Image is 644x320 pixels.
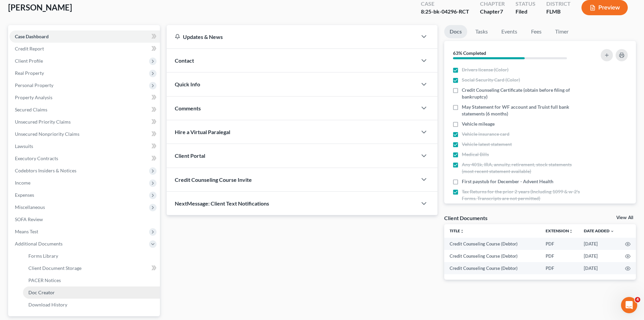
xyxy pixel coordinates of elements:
[525,25,547,38] a: Fees
[15,229,38,234] span: Means Test
[28,302,67,307] span: Download History
[462,188,582,202] span: Tax Returns for the prior 2 years (Including 1099 & w-2's Forms. Transcripts are not permitted)
[9,152,160,165] a: Executory Contracts
[496,25,523,38] a: Events
[550,25,574,38] a: Timer
[546,228,573,233] a: Extensionunfold_more
[15,119,71,125] span: Unsecured Priority Claims
[444,214,487,221] div: Client Documents
[500,8,503,15] span: 7
[15,107,47,112] span: Secured Claims
[444,25,467,38] a: Docs
[578,262,620,274] td: [DATE]
[175,129,230,135] span: Hire a Virtual Paralegal
[444,250,540,262] td: Credit Counseling Course (Debtor)
[462,66,508,73] span: Drivers license (Color)
[610,229,614,233] i: expand_more
[462,104,582,117] span: May Statement for WF account and Truist full bank statements (6 months)
[175,33,409,40] div: Updates & News
[9,91,160,104] a: Property Analysis
[450,228,464,233] a: Titleunfold_more
[462,151,489,158] span: Medical Bills
[15,70,44,76] span: Real Property
[15,216,43,222] span: SOFA Review
[546,8,571,16] div: FLMB
[9,43,160,55] a: Credit Report
[584,228,614,233] a: Date Added expand_more
[578,238,620,250] td: [DATE]
[15,131,79,137] span: Unsecured Nonpriority Claims
[15,168,76,173] span: Codebtors Insiders & Notices
[470,25,493,38] a: Tasks
[8,2,72,12] span: [PERSON_NAME]
[621,297,637,313] iframe: Intercom live chat
[15,143,33,149] span: Lawsuits
[540,262,578,274] td: PDF
[15,180,30,186] span: Income
[23,299,160,311] a: Download History
[635,297,640,302] span: 4
[28,277,61,283] span: PACER Notices
[175,81,200,87] span: Quick Info
[15,58,43,64] span: Client Profile
[175,57,194,64] span: Contact
[9,140,160,152] a: Lawsuits
[462,131,509,137] span: Vehicle insurance card
[23,286,160,299] a: Doc Creator
[462,178,553,185] span: First paystub for December - Advent Health
[175,200,269,207] span: NextMessage: Client Text Notifications
[462,141,512,148] span: Vehicle latest statement
[175,105,201,111] span: Comments
[15,82,53,88] span: Personal Property
[15,34,49,39] span: Case Dashboard
[569,229,573,233] i: unfold_more
[462,121,495,127] span: Vehicle mileage
[28,265,81,271] span: Client Document Storage
[516,8,535,16] div: Filed
[15,192,34,198] span: Expenses
[462,87,582,100] span: Credit Counseling Certificate (obtain before filing of bankruptcy)
[444,262,540,274] td: Credit Counseling Course (Debtor)
[23,250,160,262] a: Forms Library
[15,155,58,161] span: Executory Contracts
[15,46,44,51] span: Credit Report
[15,241,63,247] span: Additional Documents
[421,8,469,16] div: 8:25-bk-04296-RCT
[578,250,620,262] td: [DATE]
[540,250,578,262] td: PDF
[460,229,464,233] i: unfold_more
[9,213,160,226] a: SOFA Review
[28,290,55,295] span: Doc Creator
[175,176,252,183] span: Credit Counseling Course Invite
[9,128,160,140] a: Unsecured Nonpriority Claims
[15,94,52,100] span: Property Analysis
[540,238,578,250] td: PDF
[462,77,520,83] span: Social Security Card (Color)
[616,215,633,220] a: View All
[480,8,505,16] div: Chapter
[23,274,160,286] a: PACER Notices
[9,104,160,116] a: Secured Claims
[9,30,160,43] a: Case Dashboard
[444,238,540,250] td: Credit Counseling Course (Debtor)
[462,161,582,175] span: Any 401k, IRA, annuity, retirement, stock statements (most recent statement available)
[15,204,45,210] span: Miscellaneous
[9,116,160,128] a: Unsecured Priority Claims
[23,262,160,274] a: Client Document Storage
[453,50,486,56] strong: 63% Completed
[28,253,58,259] span: Forms Library
[175,152,205,159] span: Client Portal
